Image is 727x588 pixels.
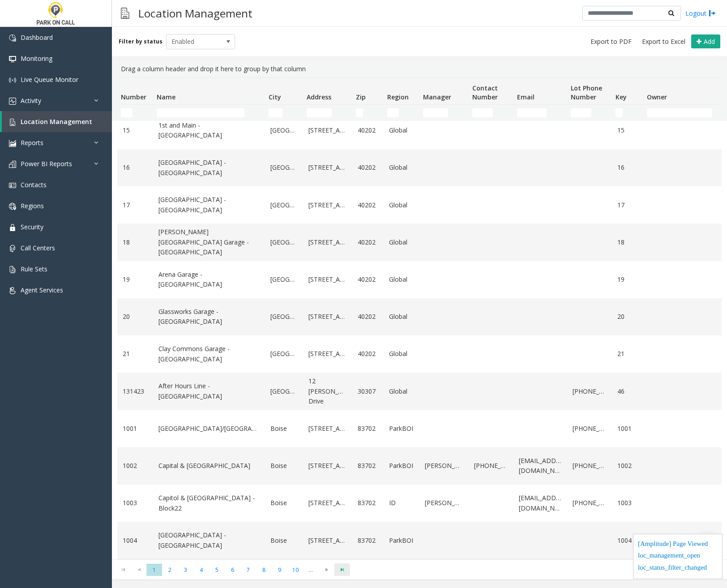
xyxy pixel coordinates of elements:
[617,163,638,172] a: 16
[158,493,260,513] a: Capitol & [GEOGRAPHIC_DATA] - Block22
[193,564,209,576] span: Page 4
[269,93,281,101] span: City
[265,105,303,121] td: City Filter
[571,84,602,101] span: Lot Phone Number
[123,125,148,135] a: 15
[638,550,718,562] div: loc_management_open
[704,37,715,46] span: Add
[423,108,448,117] input: Manager Filter
[209,564,225,576] span: Page 5
[617,312,638,322] a: 20
[308,376,347,406] a: 12 [PERSON_NAME] Drive
[358,125,378,135] a: 40202
[158,461,260,471] a: Capital & [GEOGRAPHIC_DATA]
[617,461,638,471] a: 1002
[308,237,347,247] a: [STREET_ADDRESS]
[123,498,148,508] a: 1003
[389,163,414,172] a: Global
[21,54,52,63] span: Monitoring
[21,202,44,210] span: Regions
[308,312,347,322] a: [STREET_ADDRESS]
[158,227,260,257] a: [PERSON_NAME][GEOGRAPHIC_DATA] Garage - [GEOGRAPHIC_DATA]
[225,564,240,576] span: Page 6
[617,536,638,545] a: 1004
[358,275,378,284] a: 40202
[389,275,414,284] a: Global
[358,386,378,396] a: 30307
[389,125,414,135] a: Global
[358,424,378,433] a: 83702
[308,349,347,359] a: [STREET_ADDRESS]
[21,286,63,294] span: Agent Services
[308,498,347,508] a: [STREET_ADDRESS]
[287,564,303,576] span: Page 10
[9,287,16,294] img: 'icon'
[303,105,352,121] td: Address Filter
[685,9,716,18] a: Logout
[308,461,347,471] a: [STREET_ADDRESS]
[123,237,148,247] a: 18
[123,200,148,210] a: 17
[389,237,414,247] a: Global
[642,37,685,46] span: Export to Excel
[21,159,72,168] span: Power BI Reports
[358,163,378,172] a: 40202
[319,563,334,576] span: Go to the next page
[117,60,722,77] div: Drag a column header and drop it here to group by that column
[567,105,612,121] td: Lot Phone Number Filter
[9,77,16,84] img: 'icon'
[612,105,643,121] td: Key Filter
[308,200,347,210] a: [STREET_ADDRESS]
[638,539,718,551] div: [Amplitude] Page Viewed
[9,224,16,231] img: 'icon'
[119,38,163,46] label: Filter by status
[112,77,727,559] div: Data table
[358,200,378,210] a: 40202
[308,163,347,172] a: [STREET_ADDRESS]
[21,223,43,231] span: Security
[384,105,419,121] td: Region Filter
[590,37,632,46] span: Export to PDF
[617,386,638,396] a: 46
[158,424,260,433] a: [GEOGRAPHIC_DATA]/[GEOGRAPHIC_DATA]
[616,108,623,117] input: Key Filter
[270,237,298,247] a: [GEOGRAPHIC_DATA]
[474,461,508,471] a: [PHONE_NUMBER]
[123,312,148,322] a: 20
[336,566,348,573] span: Go to the last page
[270,200,298,210] a: [GEOGRAPHIC_DATA]
[21,117,92,126] span: Location Management
[153,105,265,121] td: Name Filter
[469,105,513,121] td: Contact Number Filter
[9,203,16,210] img: 'icon'
[9,119,16,126] img: 'icon'
[9,245,16,252] img: 'icon'
[425,498,463,508] a: [PERSON_NAME]
[387,108,399,117] input: Region Filter
[638,35,689,48] button: Export to Excel
[21,33,53,42] span: Dashboard
[308,275,347,284] a: [STREET_ADDRESS]
[158,344,260,364] a: Clay Commons Garage - [GEOGRAPHIC_DATA]
[358,536,378,545] a: 83702
[308,536,347,545] a: [STREET_ADDRESS]
[389,498,414,508] a: ID
[617,200,638,210] a: 17
[121,108,133,117] input: Number Filter
[123,461,148,471] a: 1002
[358,237,378,247] a: 40202
[638,562,718,575] div: loc_status_filter_changed
[178,564,193,576] span: Page 3
[134,2,257,24] h3: Location Management
[21,138,43,147] span: Reports
[307,93,331,101] span: Address
[158,195,260,215] a: [GEOGRAPHIC_DATA] - [GEOGRAPHIC_DATA]
[146,564,162,576] span: Page 1
[647,108,712,117] input: Owner Filter
[303,564,319,576] span: Page 11
[157,108,244,117] input: Name Filter
[356,108,363,117] input: Zip Filter
[158,158,260,178] a: [GEOGRAPHIC_DATA] - [GEOGRAPHIC_DATA]
[709,9,716,18] img: logout
[356,93,366,101] span: Zip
